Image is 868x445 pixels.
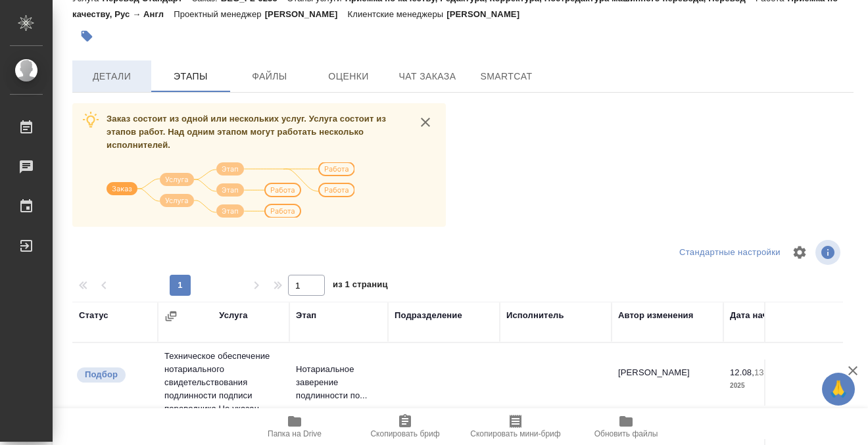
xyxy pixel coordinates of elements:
[395,309,462,322] div: Подразделение
[370,429,439,438] span: Скопировать бриф
[296,309,316,322] div: Этап
[754,367,776,377] p: 13:39
[159,68,222,85] span: Этапы
[475,68,538,85] span: SmartCat
[470,429,560,438] span: Скопировать мини-бриф
[348,9,447,19] p: Клиентские менеджеры
[158,343,289,422] td: Техническое обеспечение нотариального свидетельствования подлинности подписи переводчика Не указан
[827,375,850,403] span: 🙏
[571,408,681,445] button: Обновить файлы
[333,277,388,296] span: из 1 страниц
[239,408,350,445] button: Папка на Drive
[446,9,529,19] p: [PERSON_NAME]
[265,9,348,19] p: [PERSON_NAME]
[612,360,723,406] td: [PERSON_NAME]
[350,408,460,445] button: Скопировать бриф
[460,408,571,445] button: Скопировать мини-бриф
[164,310,178,323] button: Сгруппировать
[296,363,381,402] p: Нотариальное заверение подлинности по...
[85,368,118,381] p: Подбор
[416,112,435,132] button: close
[317,68,380,85] span: Оценки
[107,114,386,150] span: Заказ состоит из одной или нескольких услуг. Услуга состоит из этапов работ. Над одним этапом мог...
[174,9,264,19] p: Проектный менеджер
[676,243,784,263] div: split button
[79,309,108,322] div: Статус
[80,68,143,85] span: Детали
[822,373,855,406] button: 🙏
[618,309,693,322] div: Автор изменения
[730,309,783,322] div: Дата начала
[594,429,658,438] span: Обновить файлы
[72,22,101,51] button: Добавить тэг
[730,379,802,392] p: 2025
[238,68,301,85] span: Файлы
[268,429,322,438] span: Папка на Drive
[506,309,564,322] div: Исполнитель
[396,68,459,85] span: Чат заказа
[815,240,843,265] span: Посмотреть информацию
[730,367,754,377] p: 12.08,
[784,237,815,268] span: Настроить таблицу
[219,309,247,322] div: Услуга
